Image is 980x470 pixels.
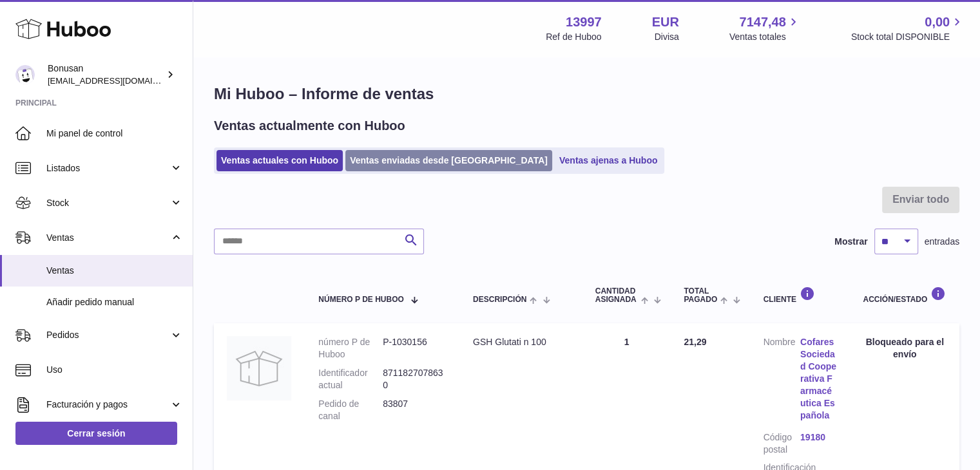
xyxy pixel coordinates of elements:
[546,31,601,43] div: Ref de Huboo
[46,364,183,376] span: Uso
[214,117,405,135] h2: Ventas actualmente con Huboo
[46,197,169,209] span: Stock
[46,399,169,411] span: Facturación y pagos
[555,150,662,171] a: Ventas ajenas a Huboo
[46,162,169,174] span: Listados
[46,329,169,341] span: Pedidos
[925,14,950,31] span: 0,00
[800,336,837,421] a: Cofares Sociedad Cooperativa Farmacéutica Española
[46,296,183,308] span: Añadir pedido manual
[863,336,946,361] div: Bloqueado para el envío
[318,367,383,391] dt: Identificador actual
[15,422,177,445] a: Cerrar sesión
[763,336,800,424] dt: Nombre
[652,14,679,31] strong: EUR
[684,287,717,304] span: Total pagado
[318,398,383,422] dt: Pedido de canal
[739,14,785,31] span: 7147,48
[800,431,837,444] a: 19180
[729,31,801,43] span: Ventas totales
[473,336,570,348] div: GSH Glutati n 100
[684,337,706,347] span: 21,29
[729,14,801,43] a: 7147,48 Ventas totales
[318,336,383,361] dt: número P de Huboo
[345,150,552,171] a: Ventas enviadas desde [GEOGRAPHIC_DATA]
[383,367,447,391] dd: 8711827078630
[473,296,526,304] span: Descripción
[46,232,169,244] span: Ventas
[383,336,447,361] dd: P-1030156
[763,431,800,456] dt: Código postal
[48,75,189,86] span: [EMAIL_ADDRESS][DOMAIN_NAME]
[48,62,164,87] div: Bonusan
[383,398,447,422] dd: 83807
[863,287,946,304] div: Acción/Estado
[851,31,965,43] span: Stock total DISPONIBLE
[566,14,602,31] strong: 13997
[15,65,35,84] img: info@bonusan.es
[925,236,959,248] span: entradas
[46,265,183,277] span: Ventas
[763,287,837,304] div: Cliente
[834,236,867,248] label: Mostrar
[655,31,679,43] div: Divisa
[214,84,959,104] h1: Mi Huboo – Informe de ventas
[227,336,291,400] img: no-photo.jpg
[318,296,403,304] span: número P de Huboo
[216,150,343,171] a: Ventas actuales con Huboo
[46,127,183,140] span: Mi panel de control
[595,287,638,304] span: Cantidad ASIGNADA
[851,14,965,43] a: 0,00 Stock total DISPONIBLE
